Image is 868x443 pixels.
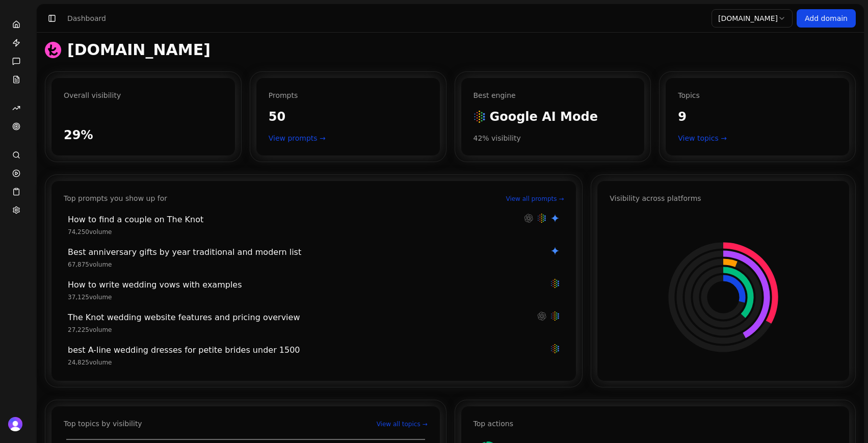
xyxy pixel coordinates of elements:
[474,90,633,100] div: Best engine
[8,417,22,431] button: Open user button
[68,260,112,269] span: 67,875 volume
[269,109,428,125] div: 50
[64,127,223,143] div: 29%
[64,342,564,369] a: best A-line wedding dresses for petite brides under 150024,825volume
[678,109,837,125] div: 9
[68,214,518,226] div: How to find a couple on The Knot
[45,42,61,58] img: theknot.com favicon
[67,13,106,23] div: Dashboard
[67,41,211,59] h1: [DOMAIN_NAME]
[269,90,428,100] div: Prompts
[64,277,564,303] a: How to write wedding vows with examples37,125volume
[506,195,564,203] a: View all prompts →
[64,244,564,271] a: Best anniversary gifts by year traditional and modern list67,875volume
[64,309,564,336] a: The Knot wedding website features and pricing overview27,225volume
[68,326,112,334] span: 27,225 volume
[64,193,167,203] div: Top prompts you show up for
[68,246,544,258] div: Best anniversary gifts by year traditional and modern list
[610,193,701,203] div: Visibility across platforms
[68,358,112,367] span: 24,825 volume
[68,344,544,356] div: best A-line wedding dresses for petite brides under 1500
[68,293,112,301] span: 37,125 volume
[269,133,428,143] a: View prompts →
[474,133,633,143] div: 42 % visibility
[68,228,112,236] span: 74,250 volume
[797,9,856,28] a: Add domain
[8,417,22,431] img: 's logo
[64,90,223,100] div: Overall visibility
[377,420,428,428] a: View all topics →
[678,133,837,143] a: View topics →
[490,109,598,125] span: Google AI Mode
[474,419,513,429] div: Top actions
[64,419,142,429] div: Top topics by visibility
[64,212,564,238] a: How to find a couple on The Knot74,250volume
[678,90,837,100] div: Topics
[68,311,531,324] div: The Knot wedding website features and pricing overview
[68,279,544,291] div: How to write wedding vows with examples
